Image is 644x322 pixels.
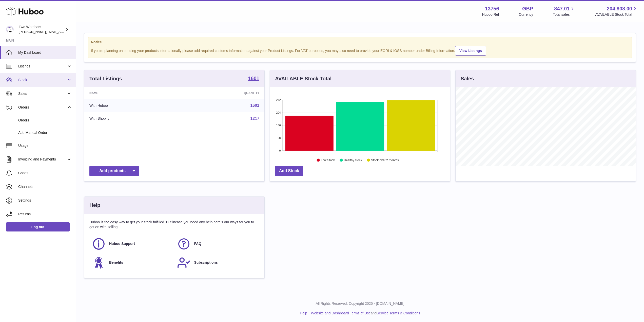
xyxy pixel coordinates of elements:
li: and [309,311,420,316]
th: Name [84,87,181,99]
span: Subscriptions [194,260,218,265]
a: Add products [89,166,139,176]
span: Orders [18,118,72,123]
a: FAQ [177,237,257,251]
a: 1601 [250,103,259,108]
a: Service Terms & Conditions [377,311,420,315]
div: If you're planning on sending your products internationally please add required customs informati... [91,45,629,56]
span: 847.01 [554,5,570,12]
h3: AVAILABLE Stock Total [275,75,331,82]
span: Orders [18,105,67,110]
text: 0 [279,149,281,152]
span: Listings [18,64,67,69]
span: Channels [18,184,72,189]
img: philip.carroll@twowombats.com [6,26,14,33]
p: Huboo is the easy way to get your stock fulfilled. But incase you need any help here's our ways f... [89,220,259,229]
span: Cases [18,171,72,175]
td: With Shopify [84,112,181,125]
strong: Notice [91,40,629,45]
text: Stock over 2 months [371,158,399,162]
a: 847.01 Total sales [553,5,575,17]
a: Subscriptions [177,256,257,270]
strong: GBP [522,5,533,12]
span: Total sales [553,12,575,17]
text: 204 [276,111,281,114]
p: All Rights Reserved. Copyright 2025 - [DOMAIN_NAME] [80,301,640,306]
div: Two Wombats [19,25,64,34]
div: Currency [519,12,533,17]
span: Stock [18,78,67,82]
td: With Huboo [84,99,181,112]
a: Add Stock [275,166,303,176]
a: View Listings [455,46,486,56]
span: Add Manual Order [18,130,72,135]
text: 136 [276,124,281,127]
h3: Sales [461,75,474,82]
a: 204,808.00 AVAILABLE Stock Total [595,5,638,17]
text: 272 [276,98,281,101]
span: [PERSON_NAME][EMAIL_ADDRESS][PERSON_NAME][DOMAIN_NAME] [19,30,129,34]
h3: Help [89,202,100,209]
text: Healthy stock [344,158,362,162]
h3: Total Listings [89,75,122,82]
span: My Dashboard [18,50,72,55]
a: Benefits [92,256,172,270]
a: 1217 [250,116,259,121]
a: Huboo Support [92,237,172,251]
span: Benefits [109,260,123,265]
text: 68 [278,136,281,139]
a: Log out [6,222,70,231]
span: FAQ [194,241,202,246]
text: Low Stock [321,158,335,162]
a: Help [300,311,307,315]
span: Settings [18,198,72,203]
div: Huboo Ref [482,12,499,17]
strong: 1601 [248,76,260,81]
a: Website and Dashboard Terms of Use [311,311,371,315]
span: Huboo Support [109,241,135,246]
a: 1601 [248,76,260,82]
span: Usage [18,143,72,148]
th: Quantity [181,87,264,99]
span: AVAILABLE Stock Total [595,12,638,17]
strong: 13756 [485,5,499,12]
span: Sales [18,91,67,96]
span: 204,808.00 [607,5,632,12]
span: Returns [18,212,72,217]
span: Invoicing and Payments [18,157,67,162]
